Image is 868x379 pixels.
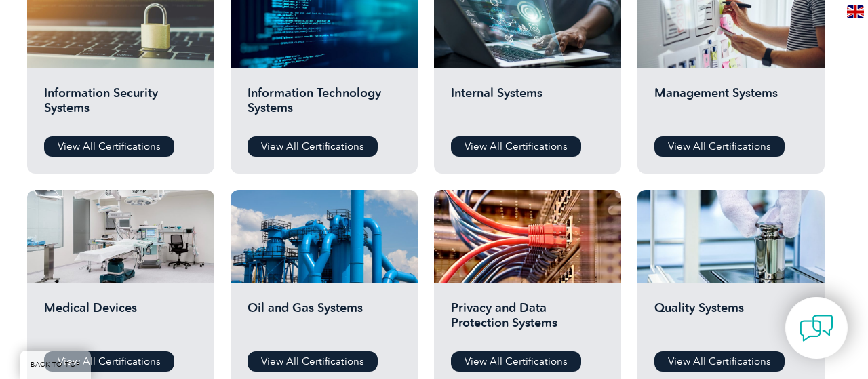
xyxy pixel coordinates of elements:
h2: Management Systems [654,85,808,126]
h2: Oil and Gas Systems [248,300,401,341]
a: View All Certifications [654,351,785,372]
a: View All Certifications [248,136,378,157]
img: en [847,5,864,18]
h2: Privacy and Data Protection Systems [451,300,604,341]
a: View All Certifications [44,351,174,372]
a: View All Certifications [654,136,785,157]
a: BACK TO TOP [20,351,91,379]
a: View All Certifications [451,136,581,157]
img: contact-chat.png [800,311,833,345]
h2: Information Technology Systems [248,85,401,126]
h2: Quality Systems [654,300,808,341]
h2: Medical Devices [44,300,197,341]
a: View All Certifications [44,136,174,157]
a: View All Certifications [248,351,378,372]
h2: Internal Systems [451,85,604,126]
a: View All Certifications [451,351,581,372]
h2: Information Security Systems [44,85,197,126]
